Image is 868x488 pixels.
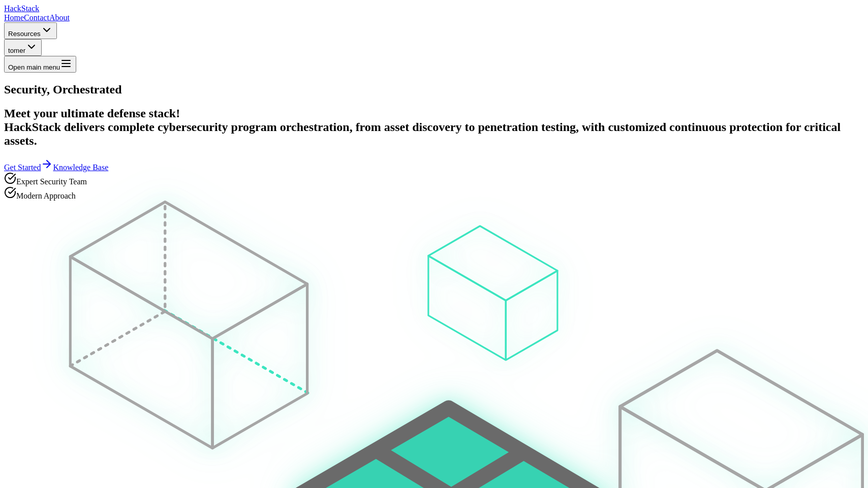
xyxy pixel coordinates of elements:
[4,107,864,148] h2: Meet your ultimate defense
[4,4,39,13] span: Hack
[4,13,24,22] a: Home
[53,163,108,172] a: Knowledge Base
[4,172,864,186] div: Expert Security Team
[4,83,864,96] h1: Security,
[8,63,60,71] span: Open main menu
[8,30,41,38] span: Resources
[4,163,53,172] a: Get Started
[4,120,841,147] span: HackStack delivers complete cybersecurity program orchestration, from asset discovery to penetrat...
[21,4,40,13] span: Stack
[8,47,25,54] span: tomer
[53,83,122,96] span: Orchestrated
[4,39,42,56] button: tomer
[4,4,39,13] a: HackStack
[4,56,76,73] button: Open main menu
[4,22,57,39] button: Resources
[24,13,49,22] a: Contact
[4,186,864,201] div: Modern Approach
[149,107,180,120] strong: stack!
[49,13,70,22] a: About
